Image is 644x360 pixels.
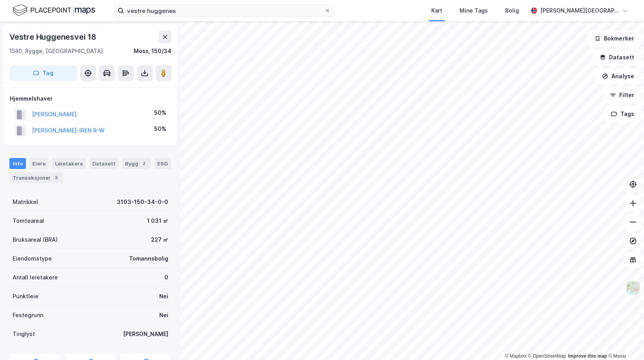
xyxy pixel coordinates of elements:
[154,124,166,134] div: 50%
[13,235,58,244] div: Bruksareal (BRA)
[154,108,166,118] div: 50%
[13,329,35,339] div: Tinglyst
[603,87,641,103] button: Filter
[29,158,49,169] div: Eiere
[604,106,641,122] button: Tags
[159,310,168,320] div: Nei
[122,158,151,169] div: Bygg
[9,158,26,169] div: Info
[13,273,58,282] div: Antall leietakere
[134,46,171,56] div: Moss, 150/34
[147,216,168,226] div: 1 031 ㎡
[9,65,77,81] button: Tag
[13,254,52,263] div: Eiendomstype
[159,292,168,301] div: Nei
[89,158,119,169] div: Datasett
[605,322,644,360] iframe: Chat Widget
[124,5,324,17] input: Søk på adresse, matrikkel, gårdeiere, leietakere eller personer
[123,329,168,339] div: [PERSON_NAME]
[164,273,168,282] div: 0
[505,6,519,15] div: Bolig
[588,31,641,46] button: Bokmerker
[10,94,171,103] div: Hjemmelshaver
[52,158,86,169] div: Leietakere
[154,158,171,169] div: ESG
[460,6,488,15] div: Mine Tags
[9,46,103,56] div: 1580, Rygge, [GEOGRAPHIC_DATA]
[505,353,526,359] a: Mapbox
[626,281,640,296] img: Z
[540,6,619,15] div: [PERSON_NAME][GEOGRAPHIC_DATA]
[9,172,63,183] div: Transaksjoner
[9,31,98,43] div: Vestre Huggenesvei 18
[568,353,607,359] a: Improve this map
[52,174,60,182] div: 3
[151,235,168,244] div: 227 ㎡
[13,310,43,320] div: Festegrunn
[13,216,44,226] div: Tomteareal
[13,197,38,207] div: Matrikkel
[528,353,566,359] a: OpenStreetMap
[595,68,641,84] button: Analyse
[593,50,641,65] button: Datasett
[129,254,168,263] div: Tomannsbolig
[13,292,39,301] div: Punktleie
[13,4,95,17] img: logo.f888ab2527a4732fd821a326f86c7f29.svg
[117,197,168,207] div: 3103-150-34-0-0
[431,6,442,15] div: Kart
[605,322,644,360] div: Kontrollprogram for chat
[140,160,148,167] div: 2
